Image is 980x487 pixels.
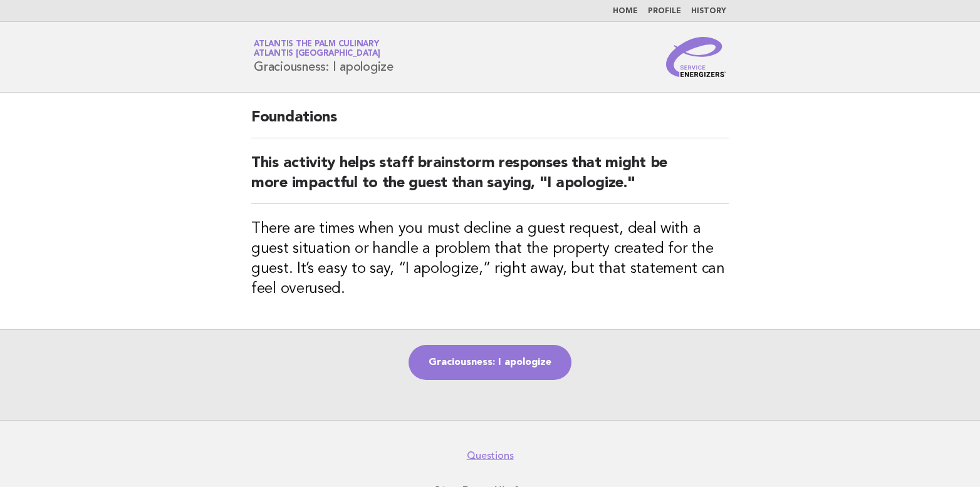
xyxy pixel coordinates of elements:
[666,37,726,77] img: Service Energizers
[648,8,681,15] a: Profile
[251,219,729,299] h3: There are times when you must decline a guest request, deal with a guest situation or handle a pr...
[251,108,729,138] h2: Foundations
[409,345,571,380] a: Graciousness: I apologize
[254,41,394,73] h1: Graciousness: I apologize
[254,50,380,58] span: Atlantis [GEOGRAPHIC_DATA]
[613,8,638,15] a: Home
[251,153,729,204] h2: This activity helps staff brainstorm responses that might be more impactful to the guest than say...
[254,40,380,58] a: Atlantis The Palm CulinaryAtlantis [GEOGRAPHIC_DATA]
[691,8,726,15] a: History
[467,449,514,462] a: Questions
